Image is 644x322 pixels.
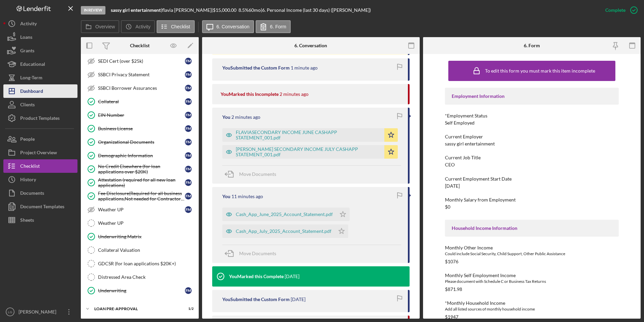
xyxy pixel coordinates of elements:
[3,57,77,71] a: Educational
[185,85,192,91] div: f m
[285,274,299,279] time: 2025-08-20 14:58
[185,71,192,78] div: f m
[185,193,192,199] div: f m
[182,307,194,311] div: 1 / 2
[81,20,119,33] button: Overview
[291,297,305,302] time: 2025-08-20 14:58
[445,300,619,306] div: *Monthly Household Income
[445,197,619,203] div: Monthly Salary from Employment
[185,58,192,64] div: f m
[95,24,115,29] label: Overview
[445,176,619,182] div: Current Employment Start Date
[236,130,381,140] div: FLAVIASECONDARY INCOME JUNE CASHAPP STATEMENT_001.pdf
[239,171,276,177] span: Move Documents
[98,274,195,280] div: Distressed Area Check
[221,91,279,97] div: You Marked this Incomplete
[452,225,612,231] div: Household Income Information
[84,108,195,122] a: EIN Numberfm
[185,139,192,145] div: f m
[3,173,77,186] a: History
[98,220,195,226] div: Weather UP
[121,20,155,33] button: Activity
[231,194,263,199] time: 2025-08-21 15:20
[81,6,105,15] div: In Review
[98,177,185,188] div: Attestation (required for all new loan applications)
[222,297,290,302] div: You Submitted the Custom Form
[98,99,185,104] div: Collateral
[222,194,230,199] div: You
[202,20,254,33] button: 6. Conversation
[261,7,371,13] div: | 6. Personal Income (last 30 days) ([PERSON_NAME])
[185,287,192,294] div: f m
[3,111,77,125] a: Product Templates
[213,7,238,13] div: $15,000.00
[3,186,77,200] button: Documents
[3,98,77,111] a: Clients
[20,30,32,46] div: Loans
[84,95,195,108] a: Collateralfm
[98,85,185,91] div: SSBCI Borrower Assurances
[249,7,261,13] div: 60 mo
[98,207,185,212] div: Weather UP
[98,288,185,293] div: Underwriting
[445,250,619,257] div: Could include Social Security, Child Support, Other Public Assistance
[185,152,192,159] div: f m
[98,139,185,145] div: Organizational Documents
[111,7,161,13] b: sassy girl entertainment
[229,274,284,279] div: You Marked this Complete
[222,166,283,183] button: Move Documents
[524,43,540,48] div: 6. Form
[20,98,35,113] div: Clients
[445,287,462,292] div: $871.98
[84,216,195,230] a: Weather UP
[445,314,458,320] div: $1947
[222,114,230,120] div: You
[445,204,450,210] div: $0
[445,306,619,313] div: Add all listed sources of monthly household income
[445,278,619,285] div: Please document with Schedule C or Business Tax Returns
[3,159,77,173] button: Checklist
[98,153,185,158] div: Demographic Information
[445,155,619,160] div: Current Job Title
[20,84,43,100] div: Dashboard
[84,176,195,189] a: Attestation (required for all new loan applications)fm
[3,200,77,213] button: Document Templates
[3,146,77,159] button: Project Overview
[17,305,61,320] div: [PERSON_NAME]
[445,183,460,189] div: [DATE]
[599,3,641,17] button: Complete
[20,111,60,127] div: Product Templates
[84,135,195,149] a: Organizational Documentsfm
[3,44,77,57] button: Grants
[20,213,34,229] div: Sheets
[8,310,12,314] text: LG
[294,43,327,48] div: 6. Conversation
[445,120,475,126] div: Self Employed
[84,189,195,203] a: Fee Disclosure(Required for all business applications,Not needed for Contractor loans)fm
[185,112,192,118] div: f m
[20,186,44,202] div: Documents
[256,20,291,33] button: 6. Form
[20,44,34,59] div: Grants
[222,245,283,262] button: Move Documents
[3,71,77,84] button: Long-Term
[98,126,185,131] div: Business License
[111,7,162,13] div: |
[3,17,77,30] button: Activity
[3,84,77,98] button: Dashboard
[236,146,381,157] div: [PERSON_NAME] SECONDARY INCOME JULY CASHAPP STATEMENT_001.pdf
[3,305,77,319] button: LG[PERSON_NAME]
[20,17,37,32] div: Activity
[98,112,185,118] div: EIN Number
[20,146,57,161] div: Project Overview
[222,128,398,142] button: FLAVIASECONDARY INCOME JUNE CASHAPP STATEMENT_001.pdf
[98,164,185,175] div: No Credit Elsewhere (for loan applications over $20K)
[236,212,333,217] div: Cash_App_June_2025_Account_Statement.pdf
[20,173,36,188] div: History
[135,24,150,29] label: Activity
